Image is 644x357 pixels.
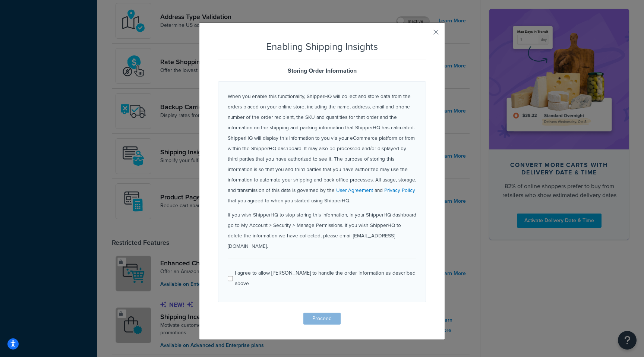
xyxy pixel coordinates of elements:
[384,186,415,194] a: Privacy Policy
[336,186,373,194] a: User Agreement
[228,209,416,251] p: If you wish ShipperHQ to stop storing this information, in your ShipperHQ dashboard go to My Acco...
[218,41,426,52] h2: Enabling Shipping Insights
[235,268,416,289] div: I agree to allow [PERSON_NAME] to handle the order information as described above
[218,67,426,74] h3: Storing Order Information
[228,91,416,206] p: When you enable this functionality, ShipperHQ will collect and store data from the orders placed ...
[228,276,233,281] input: I agree to allow [PERSON_NAME] to handle the order information as described above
